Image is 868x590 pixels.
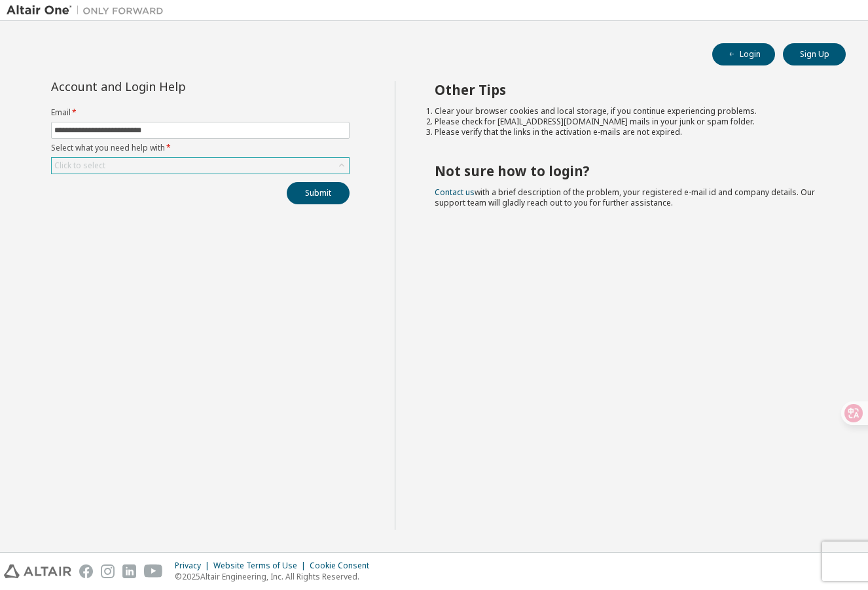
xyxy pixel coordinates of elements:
button: Login [712,43,775,65]
img: linkedin.svg [122,564,136,578]
div: Account and Login Help [51,81,290,92]
img: facebook.svg [79,564,93,578]
img: instagram.svg [101,564,115,578]
p: © 2025 Altair Engineering, Inc. All Rights Reserved. [175,571,377,582]
button: Sign Up [783,43,846,65]
button: Submit [287,182,350,204]
div: Website Terms of Use [213,561,310,571]
div: Click to select [52,158,349,174]
h2: Other Tips [435,81,823,98]
div: Privacy [175,561,213,571]
img: altair_logo.svg [4,564,71,578]
div: Cookie Consent [310,561,377,571]
img: youtube.svg [144,564,163,578]
li: Clear your browser cookies and local storage, if you continue experiencing problems. [435,106,823,117]
li: Please verify that the links in the activation e-mails are not expired. [435,127,823,138]
li: Please check for [EMAIL_ADDRESS][DOMAIN_NAME] mails in your junk or spam folder. [435,117,823,127]
div: Click to select [54,160,105,171]
span: with a brief description of the problem, your registered e-mail id and company details. Our suppo... [435,187,815,208]
label: Select what you need help with [51,143,350,153]
h2: Not sure how to login? [435,162,823,179]
label: Email [51,107,350,118]
a: Contact us [435,187,475,198]
img: Altair One [7,4,170,17]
